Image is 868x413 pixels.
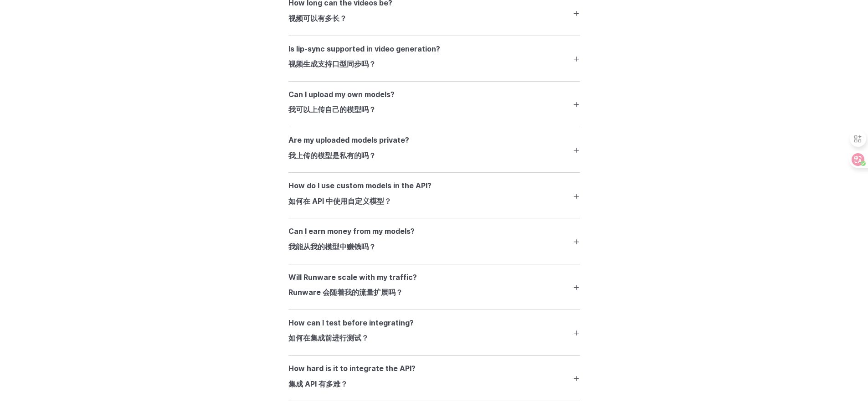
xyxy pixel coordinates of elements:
h3: How do I use custom models in the API? [288,180,431,211]
h3: How hard is it to integrate the API? [288,363,416,393]
font: 视频可以有多长？ [288,14,347,24]
summary: How hard is it to integrate the API?集成 API 有多难？ [288,363,580,393]
summary: Is lip-sync supported in video generation?视频生成支持口型同步吗？ [288,43,580,74]
summary: Will Runware scale with my traffic?Runware 会随着我的流量扩展吗？ [288,272,580,302]
summary: How do I use custom models in the API?如何在 API 中使用自定义模型？ [288,180,580,211]
h3: Will Runware scale with my traffic? [288,272,417,302]
summary: Are my uploaded models private?我上传的模型是私有的吗？ [288,134,580,165]
font: 我可以上传自己的模型吗？ [288,105,376,115]
h3: Can I upload my own models? [288,89,395,119]
font: Runware 会随着我的流量扩展吗？ [288,288,403,298]
summary: How can I test before integrating?如何在集成前进行测试？ [288,317,580,348]
summary: Can I upload my own models?我可以上传自己的模型吗？ [288,89,580,119]
font: 如何在 API 中使用自定义模型？ [288,196,391,206]
font: 视频生成支持口型同步吗？ [288,59,376,69]
font: 我上传的模型是私有的吗？ [288,151,376,161]
h3: Are my uploaded models private? [288,134,409,165]
h3: How can I test before integrating? [288,317,414,348]
font: 如何在集成前进行测试？ [288,333,369,343]
font: 我能从我的模型中赚钱吗？ [288,242,376,252]
font: 集成 API 有多难？ [288,379,348,389]
h3: Can I earn money from my models? [288,226,415,256]
summary: Can I earn money from my models?我能从我的模型中赚钱吗？ [288,226,580,256]
h3: Is lip-sync supported in video generation? [288,43,440,74]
